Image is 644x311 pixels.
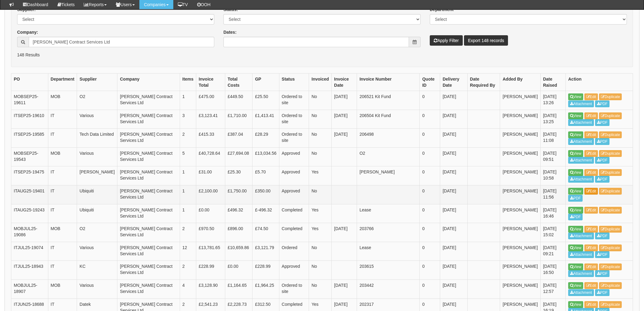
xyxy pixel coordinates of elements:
a: Attachment [568,138,594,145]
td: 0 [420,185,440,204]
td: 1 [180,166,196,185]
td: 0 [420,204,440,223]
a: Attachment [568,176,594,183]
td: Ordered to site [279,129,309,148]
td: MOBJUL25-19086 [11,223,48,242]
td: [DATE] 13:25 [540,110,565,129]
a: Attachment [568,251,594,258]
td: £228.99 [252,261,279,280]
td: £1,710.00 [225,110,252,129]
td: MOB [48,91,77,110]
a: Duplicate [599,245,622,251]
td: MOBSEP25-19611 [11,91,48,110]
td: [DATE] 12:57 [540,280,565,299]
td: Yes [309,166,332,185]
td: Ordered to site [279,280,309,299]
td: No [309,185,332,204]
td: [PERSON_NAME] [500,204,540,223]
td: [PERSON_NAME] Contract Services Ltd [117,166,180,185]
a: Edit [584,301,598,308]
td: £25.50 [252,91,279,110]
td: [DATE] [440,110,467,129]
td: 0 [420,166,440,185]
th: Total Costs [225,74,252,91]
td: Various [77,147,117,166]
a: Duplicate [599,301,622,308]
td: Completed [279,204,309,223]
td: £415.33 [196,129,225,148]
td: £10,659.86 [225,242,252,261]
td: ITAUG25-19401 [11,185,48,204]
td: [DATE] [332,110,357,129]
td: 0 [420,129,440,148]
label: Dates: [223,29,237,35]
a: PDF [595,138,609,145]
td: No [309,147,332,166]
a: Edit [584,264,598,270]
td: 0 [420,280,440,299]
td: Yes [309,204,332,223]
td: [PERSON_NAME] [500,242,540,261]
td: 12 [180,242,196,261]
td: 2 [180,223,196,242]
a: Attachment [568,119,594,126]
td: MOBSEP25-19543 [11,147,48,166]
td: £13,034.56 [252,147,279,166]
td: Ordered to site [279,91,309,110]
td: IT [48,110,77,129]
td: £387.04 [225,129,252,148]
a: PDF [568,195,583,202]
td: 3 [180,110,196,129]
a: Export 148 records [464,35,508,46]
td: [DATE] 13:26 [540,91,565,110]
td: O2 [357,147,420,166]
td: IT [48,204,77,223]
td: IT [48,261,77,280]
th: Invoice Total [196,74,225,91]
td: KC [77,261,117,280]
th: Invoice Date [332,74,357,91]
td: No [309,242,332,261]
a: Duplicate [599,93,622,100]
td: £27,694.08 [225,147,252,166]
td: Approved [279,185,309,204]
label: Company: [17,29,38,35]
td: Completed [279,223,309,242]
th: Status [279,74,309,91]
td: ITSEP25-19585 [11,129,48,148]
td: £0.00 [196,204,225,223]
td: £25.30 [225,166,252,185]
td: [DATE] 10:58 [540,166,565,185]
td: [DATE] [440,129,467,148]
td: 203442 [357,280,420,299]
td: £31.00 [196,166,225,185]
a: Duplicate [599,169,622,176]
td: [PERSON_NAME] [500,110,540,129]
th: Items [180,74,196,91]
td: [PERSON_NAME] [500,129,540,148]
td: MOB [48,223,77,242]
td: £3,123.41 [196,110,225,129]
td: £2,100.00 [196,185,225,204]
th: Department [48,74,77,91]
td: MOB [48,147,77,166]
td: Various [77,110,117,129]
td: [PERSON_NAME] [500,185,540,204]
a: View [568,131,583,138]
td: 206498 [357,129,420,148]
a: Duplicate [599,226,622,233]
td: [PERSON_NAME] [77,166,117,185]
td: [PERSON_NAME] [500,223,540,242]
th: Company [117,74,180,91]
td: [PERSON_NAME] Contract Services Ltd [117,223,180,242]
a: PDF [595,176,609,183]
td: [PERSON_NAME] Contract Services Ltd [117,280,180,299]
td: [DATE] 16:50 [540,261,565,280]
td: 1 [180,185,196,204]
td: O2 [77,91,117,110]
td: Various [77,242,117,261]
td: ITSEP25-19475 [11,166,48,185]
td: 206504 Kit Fund [357,110,420,129]
td: 203615 [357,261,420,280]
td: [PERSON_NAME] Contract Services Ltd [117,261,180,280]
